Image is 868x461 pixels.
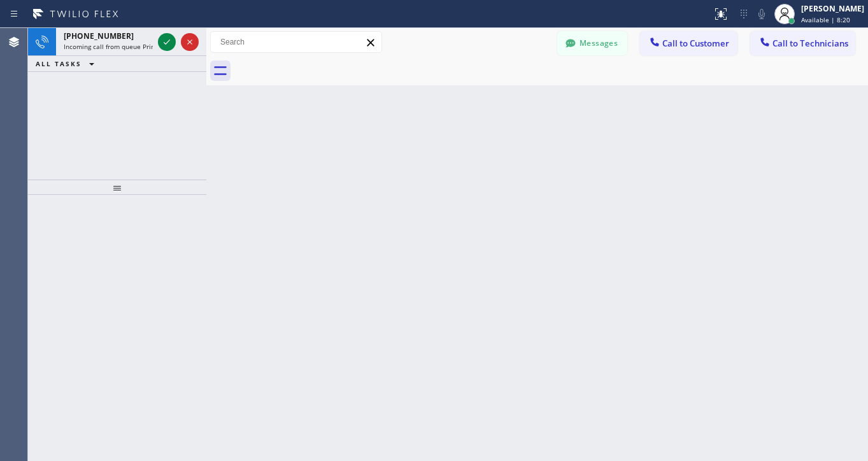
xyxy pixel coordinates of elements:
button: Mute [753,5,771,23]
span: Incoming call from queue Primary EL [64,42,175,51]
button: Messages [557,31,627,55]
span: ALL TASKS [36,59,82,68]
span: Call to Customer [662,38,729,49]
button: Call to Technicians [750,31,855,55]
button: Reject [181,33,199,51]
span: Available | 8:20 [801,15,850,24]
button: ALL TASKS [28,56,107,71]
span: [PHONE_NUMBER] [64,31,134,41]
span: Call to Technicians [772,38,848,49]
button: Accept [158,33,176,51]
button: Call to Customer [640,31,737,55]
input: Search [211,32,381,52]
div: [PERSON_NAME] [801,3,864,14]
